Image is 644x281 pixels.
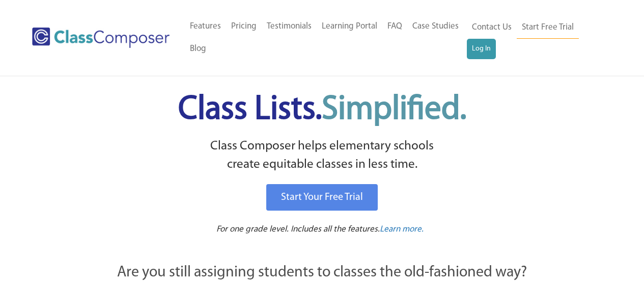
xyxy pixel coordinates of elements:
[185,15,226,38] a: Features
[467,16,604,59] nav: Header Menu
[266,184,378,211] a: Start Your Free Trial
[382,15,407,38] a: FAQ
[467,16,517,39] a: Contact Us
[178,93,466,126] span: Class Lists.
[281,192,363,202] span: Start Your Free Trial
[380,223,424,236] a: Learn more.
[262,15,317,38] a: Testimonials
[216,225,380,234] span: For one grade level. Includes all the features.
[317,15,382,38] a: Learning Portal
[32,28,170,48] img: Class Composer
[380,225,424,234] span: Learn more.
[61,137,583,174] p: Class Composer helps elementary schools create equitable classes in less time.
[467,39,496,59] a: Log In
[185,38,211,60] a: Blog
[517,16,579,39] a: Start Free Trial
[407,15,464,38] a: Case Studies
[185,15,467,60] nav: Header Menu
[226,15,262,38] a: Pricing
[322,93,466,126] span: Simplified.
